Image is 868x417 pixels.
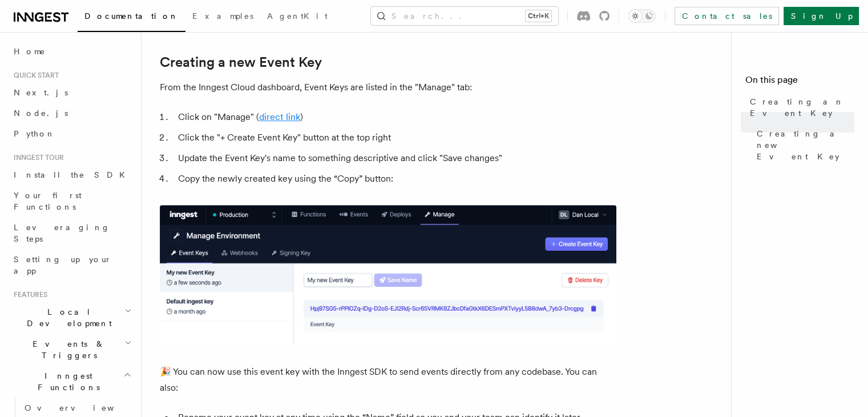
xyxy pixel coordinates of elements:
[9,370,123,393] span: Inngest Functions
[745,91,854,123] a: Creating an Event Key
[78,3,185,32] a: Documentation
[9,249,134,281] a: Setting up your app
[9,290,47,299] span: Features
[745,73,854,91] h4: On this page
[9,306,124,329] span: Local Development
[9,165,134,185] a: Install the SDK
[175,130,616,146] li: Click the "+ Create Event Key" button at the top right
[175,150,616,166] li: Update the Event Key's name to something descriptive and click "Save changes"
[9,71,59,80] span: Quick start
[757,128,854,162] span: Creating a new Event Key
[259,111,300,122] a: direct link
[192,11,253,21] span: Examples
[675,7,779,25] a: Contact sales
[14,88,68,97] span: Next.js
[14,255,112,275] span: Setting up your app
[14,223,110,243] span: Leveraging Steps
[14,109,68,118] span: Node.js
[9,185,134,217] a: Your first Functions
[84,11,179,21] span: Documentation
[784,7,859,25] a: Sign Up
[9,338,124,361] span: Events & Triggers
[160,79,616,95] p: From the Inngest Cloud dashboard, Event Keys are listed in the "Manage" tab:
[9,302,134,334] button: Local Development
[750,96,854,119] span: Creating an Event Key
[14,46,46,57] span: Home
[175,109,616,125] li: Click on "Manage" ( )
[9,41,134,62] a: Home
[9,217,134,249] a: Leveraging Steps
[160,205,616,346] img: A newly created Event Key in the Inngest Cloud dashboard
[14,191,82,211] span: Your first Functions
[628,9,656,23] button: Toggle dark mode
[14,129,55,138] span: Python
[9,123,134,144] a: Python
[752,123,854,167] a: Creating a new Event Key
[175,171,616,187] li: Copy the newly created key using the “Copy” button:
[160,364,616,396] p: 🎉 You can now use this event key with the Inngest SDK to send events directly from any codebase. ...
[14,170,132,179] span: Install the SDK
[267,11,328,21] span: AgentKit
[160,54,322,70] a: Creating a new Event Key
[9,366,134,398] button: Inngest Functions
[9,82,134,103] a: Next.js
[25,403,142,412] span: Overview
[9,334,134,366] button: Events & Triggers
[9,153,64,162] span: Inngest tour
[260,3,334,31] a: AgentKit
[371,7,558,25] button: Search...Ctrl+K
[9,103,134,123] a: Node.js
[526,10,551,22] kbd: Ctrl+K
[185,3,260,31] a: Examples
